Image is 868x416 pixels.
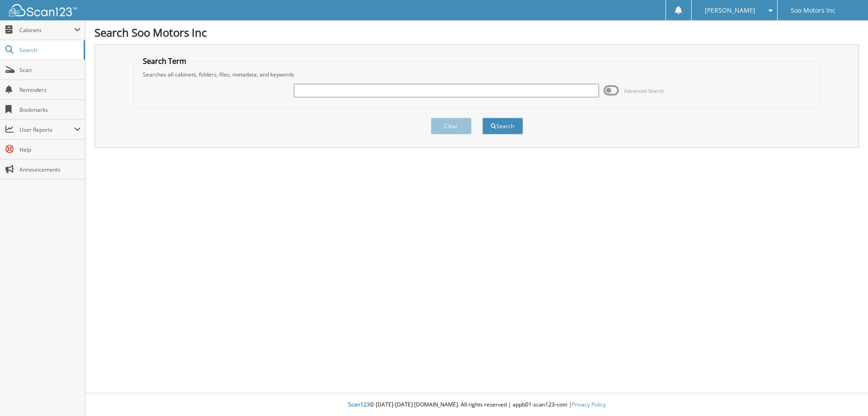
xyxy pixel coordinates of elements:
span: Scan123 [348,401,370,408]
span: Search [19,46,79,54]
button: Clear [431,118,472,134]
span: Scan [19,66,80,74]
span: [PERSON_NAME] [705,8,755,13]
span: Announcements [19,166,80,173]
div: © [DATE]-[DATE] [DOMAIN_NAME]. All rights reserved | appb01-scan123-com | [85,394,868,416]
span: Advanced Search [624,87,664,94]
span: Help [19,146,80,153]
span: User Reports [19,126,74,134]
span: Soo Motors Inc [791,8,835,13]
div: Searches all cabinets, folders, files, metadata, and keywords [138,71,816,78]
legend: Search Term [138,56,191,66]
span: Cabinets [19,26,74,34]
h1: Search Soo Motors Inc [94,25,859,40]
span: Bookmarks [19,106,80,114]
span: Reminders [19,86,80,94]
button: Search [482,118,523,134]
img: scan123-logo-white.svg [9,4,77,16]
a: Privacy Policy [572,401,606,408]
